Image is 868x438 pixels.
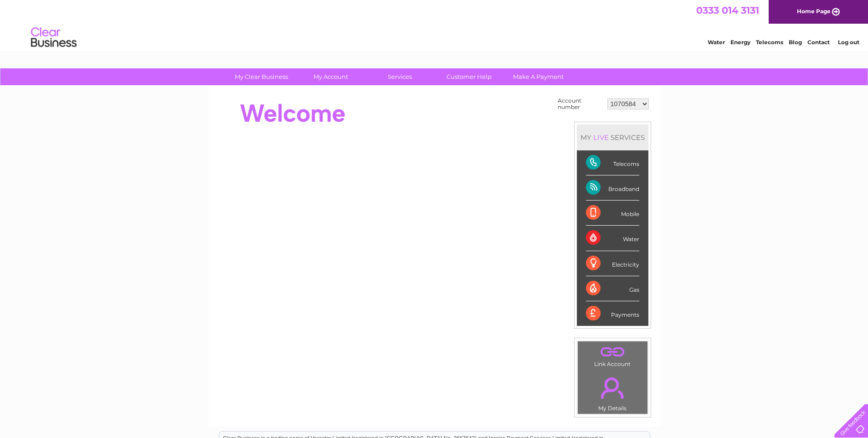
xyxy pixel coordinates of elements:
a: Log out [838,39,859,46]
a: Energy [730,39,750,46]
a: . [580,372,645,404]
div: Payments [586,301,639,326]
div: Broadband [586,175,639,201]
div: Telecoms [586,150,639,175]
div: Water [586,226,639,251]
img: logo.png [31,24,77,52]
a: Blog [789,39,802,46]
div: LIVE [591,133,611,142]
a: Make A Payment [501,68,576,85]
div: Electricity [586,251,639,276]
a: Customer Help [431,68,507,85]
a: Telecoms [756,39,783,46]
a: Water [708,39,725,46]
div: MY SERVICES [577,124,648,150]
div: Clear Business is a trading name of Verastar Limited (registered in [GEOGRAPHIC_DATA] No. 3667643... [219,5,650,44]
a: My Account [293,68,368,85]
a: My Clear Business [224,68,299,85]
div: Gas [586,276,639,301]
a: 0333 014 3131 [696,5,759,16]
td: My Details [577,370,648,414]
a: Services [362,68,437,85]
td: Account number [555,95,605,113]
div: Mobile [586,201,639,226]
td: Link Account [577,341,648,370]
a: Contact [807,39,830,46]
a: . [580,344,645,360]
